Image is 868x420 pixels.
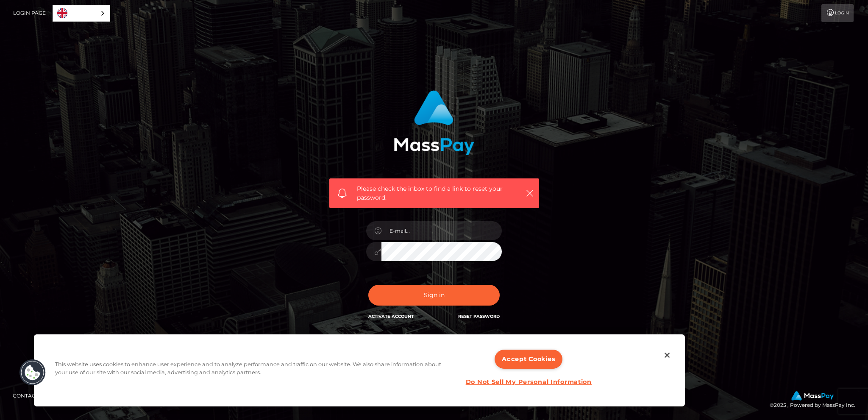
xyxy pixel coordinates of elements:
[34,334,685,406] div: Cookie banner
[770,391,862,410] div: © 2025 , Powered by MassPay Inc.
[381,221,502,240] input: E-mail...
[19,359,46,386] button: Cookies
[394,90,474,155] img: MassPay Login
[357,184,512,202] span: Please check the inbox to find a link to reset your password.
[53,5,110,22] aside: Language selected: English
[13,4,46,22] a: Login Page
[368,314,414,319] a: Activate Account
[495,350,562,369] button: Accept Cookies
[821,4,854,22] a: Login
[368,285,500,306] button: Sign in
[34,334,685,406] div: Privacy
[9,389,50,402] a: Contact Us
[458,314,500,319] a: Reset Password
[466,373,592,391] button: Do Not Sell My Personal Information
[55,360,451,381] div: This website uses cookies to enhance user experience and to analyze performance and traffic on ou...
[53,5,110,22] div: Language
[791,391,834,401] img: MassPay
[658,346,676,364] button: Close
[53,6,110,21] a: English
